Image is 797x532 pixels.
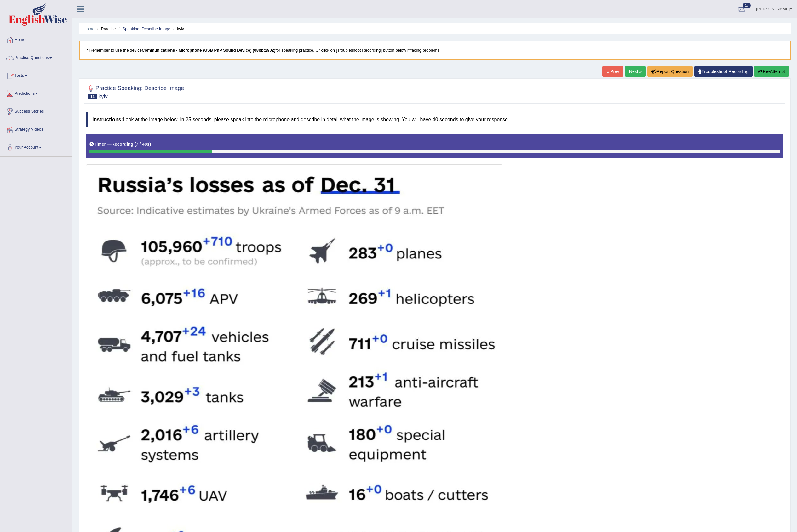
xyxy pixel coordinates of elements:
[95,26,116,32] li: Practice
[0,103,72,119] a: Success Stories
[98,93,107,99] small: kyiv
[89,142,151,147] h5: Timer —
[602,66,623,77] a: « Prev
[112,142,133,147] b: Recording
[86,84,184,99] h2: Practice Speaking: Describe Image
[83,26,95,31] a: Home
[0,49,72,65] a: Practice Questions
[142,48,276,53] b: Communications - Microphone (USB PnP Sound Device) (08bb:2902)
[0,31,72,47] a: Home
[92,117,123,122] b: Instructions:
[136,142,150,147] b: 7 / 40s
[88,94,97,99] span: 11
[647,66,693,77] button: Report Question
[79,41,791,60] blockquote: * Remember to use the device for speaking practice. Or click on [Troubleshoot Recording] button b...
[149,142,151,147] b: )
[0,85,72,101] a: Predictions
[754,66,789,77] button: Re-Attempt
[171,26,184,32] li: kyiv
[625,66,646,77] a: Next »
[0,121,72,137] a: Strategy Videos
[122,26,170,31] a: Speaking: Describe Image
[86,112,783,127] h4: Look at the image below. In 25 seconds, please speak into the microphone and describe in detail w...
[694,66,753,77] a: Troubleshoot Recording
[135,142,136,147] b: (
[743,3,751,8] span: 17
[0,67,72,83] a: Tests
[0,139,72,155] a: Your Account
